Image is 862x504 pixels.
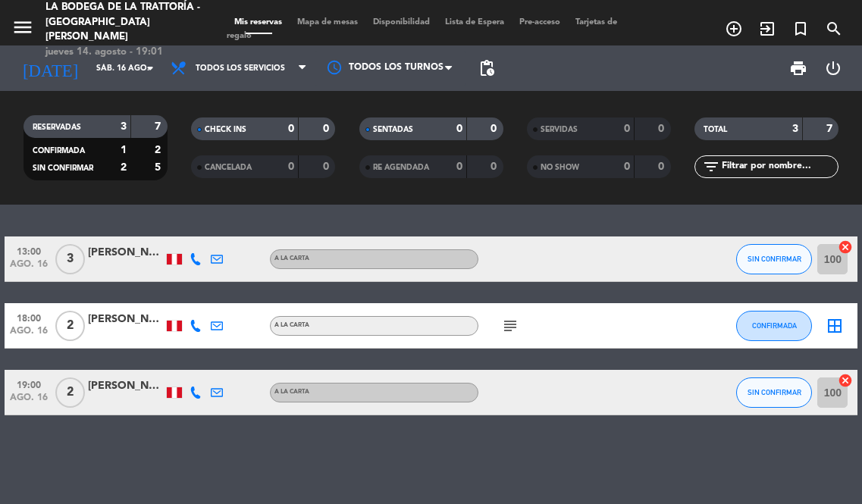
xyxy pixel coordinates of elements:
[824,59,842,77] i: power_settings_new
[720,158,838,175] input: Filtrar por nombre...
[792,124,798,134] strong: 3
[55,377,85,408] span: 2
[88,377,164,395] div: [PERSON_NAME]
[365,18,437,27] span: Disponibilidad
[288,161,294,172] strong: 0
[624,161,630,172] strong: 0
[825,20,843,38] i: search
[541,126,578,133] span: SERVIDAS
[752,321,797,330] span: CONFIRMADA
[196,64,285,73] span: Todos los servicios
[478,59,496,77] span: pending_actions
[373,164,429,171] span: RE AGENDADA
[456,161,462,172] strong: 0
[10,375,48,393] span: 19:00
[11,16,34,44] button: menu
[33,164,93,172] span: SIN CONFIRMAR
[704,126,727,133] span: TOTAL
[290,18,365,27] span: Mapa de mesas
[373,126,413,133] span: SENTADAS
[501,317,519,335] i: subject
[33,124,81,131] span: RESERVADAS
[205,126,246,133] span: CHECK INS
[323,161,332,172] strong: 0
[11,52,89,85] i: [DATE]
[658,124,667,134] strong: 0
[45,45,204,60] div: jueves 14. agosto - 19:01
[10,259,48,277] span: ago. 16
[33,147,85,155] span: CONFIRMADA
[826,317,844,335] i: border_all
[10,242,48,259] span: 13:00
[491,124,500,134] strong: 0
[141,59,159,77] i: arrow_drop_down
[155,121,164,132] strong: 7
[624,124,630,134] strong: 0
[791,20,810,38] i: turned_in_not
[55,244,85,274] span: 3
[491,161,500,172] strong: 0
[512,18,568,27] span: Pre-acceso
[10,326,48,343] span: ago. 16
[121,162,127,173] strong: 2
[838,373,853,388] i: cancel
[725,20,743,38] i: add_circle_outline
[88,311,164,328] div: [PERSON_NAME]
[702,158,720,176] i: filter_list
[55,311,85,341] span: 2
[121,145,127,155] strong: 1
[736,244,812,274] button: SIN CONFIRMAR
[288,124,294,134] strong: 0
[323,124,332,134] strong: 0
[826,124,835,134] strong: 7
[155,162,164,173] strong: 5
[274,255,309,261] span: A la carta
[456,124,462,134] strong: 0
[816,45,851,91] div: LOG OUT
[274,389,309,395] span: A la carta
[736,377,812,408] button: SIN CONFIRMAR
[88,244,164,261] div: [PERSON_NAME]
[11,16,34,39] i: menu
[758,20,776,38] i: exit_to_app
[789,59,807,77] span: print
[205,164,252,171] span: CANCELADA
[274,322,309,328] span: A la carta
[541,164,579,171] span: NO SHOW
[658,161,667,172] strong: 0
[10,308,48,326] span: 18:00
[748,388,801,396] span: SIN CONFIRMAR
[437,18,512,27] span: Lista de Espera
[736,311,812,341] button: CONFIRMADA
[155,145,164,155] strong: 2
[838,239,853,255] i: cancel
[748,255,801,263] span: SIN CONFIRMAR
[10,393,48,410] span: ago. 16
[227,18,290,27] span: Mis reservas
[121,121,127,132] strong: 3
